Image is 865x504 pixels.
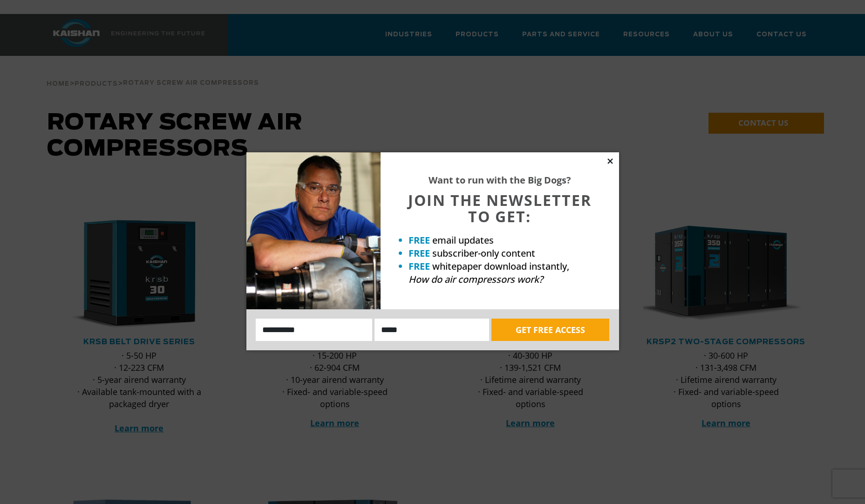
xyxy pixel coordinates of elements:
[432,260,569,272] span: whitepaper download instantly,
[432,234,494,246] span: email updates
[409,273,543,286] em: How do air compressors work?
[409,234,430,246] strong: FREE
[429,174,571,186] strong: Want to run with the Big Dogs?
[491,319,609,341] button: GET FREE ACCESS
[408,190,592,226] span: JOIN THE NEWSLETTER TO GET:
[409,260,430,272] strong: FREE
[256,319,373,341] input: Name:
[432,247,535,259] span: subscriber-only content
[409,247,430,259] strong: FREE
[375,319,489,341] input: Email
[606,157,614,165] button: Close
